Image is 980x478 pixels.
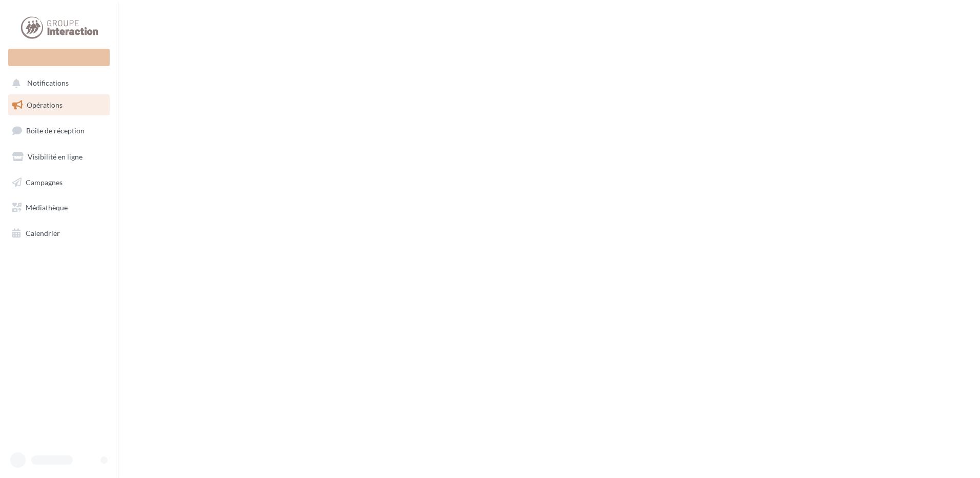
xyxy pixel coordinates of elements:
[28,152,83,161] span: Visibilité en ligne
[27,79,69,88] span: Notifications
[6,146,112,168] a: Visibilité en ligne
[8,49,110,66] div: Nouvelle campagne
[26,177,63,186] span: Campagnes
[6,172,112,193] a: Campagnes
[6,94,112,116] a: Opérations
[26,126,85,135] span: Boîte de réception
[26,229,60,237] span: Calendrier
[27,101,63,109] span: Opérations
[6,120,112,142] a: Boîte de réception
[6,223,112,244] a: Calendrier
[6,197,112,218] a: Médiathèque
[26,203,68,212] span: Médiathèque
